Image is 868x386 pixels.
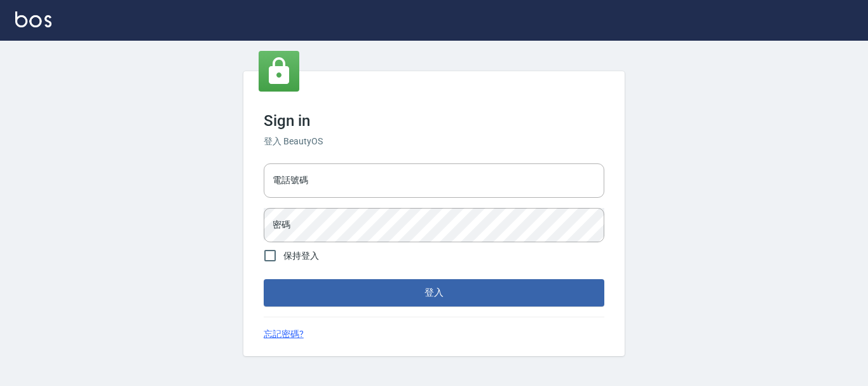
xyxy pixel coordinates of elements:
[264,279,604,306] button: 登入
[264,112,604,130] h3: Sign in
[264,135,604,148] h6: 登入 BeautyOS
[264,327,304,341] a: 忘記密碼?
[15,11,51,27] img: Logo
[283,249,319,263] span: 保持登入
